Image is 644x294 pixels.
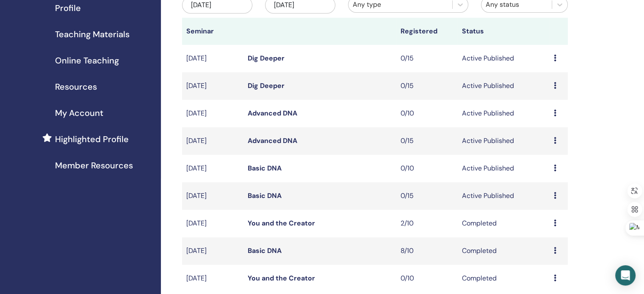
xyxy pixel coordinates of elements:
td: [DATE] [182,72,243,100]
th: Registered [396,18,458,45]
td: [DATE] [182,45,243,72]
td: [DATE] [182,265,243,292]
a: Basic DNA [248,191,282,200]
td: Active Published [458,72,550,100]
td: Completed [458,210,550,237]
span: Resources [55,80,97,93]
td: Active Published [458,182,550,210]
a: Dig Deeper [248,81,285,90]
a: Basic DNA [248,164,282,173]
td: 0/15 [396,182,458,210]
td: [DATE] [182,210,243,237]
td: Active Published [458,127,550,155]
th: Status [458,18,550,45]
td: Completed [458,265,550,292]
td: 0/15 [396,72,458,100]
td: 0/15 [396,127,458,155]
td: [DATE] [182,155,243,182]
a: You and the Creator [248,274,315,283]
td: 8/10 [396,237,458,265]
th: Seminar [182,18,243,45]
span: Member Resources [55,159,133,172]
span: Highlighted Profile [55,133,129,146]
td: Completed [458,237,550,265]
td: [DATE] [182,237,243,265]
td: Active Published [458,45,550,72]
a: Basic DNA [248,246,282,255]
a: Dig Deeper [248,54,285,63]
a: You and the Creator [248,219,315,228]
a: Advanced DNA [248,136,297,145]
span: Online Teaching [55,54,119,67]
div: Open Intercom Messenger [615,265,636,286]
span: Profile [55,2,81,14]
span: Teaching Materials [55,28,130,41]
td: [DATE] [182,127,243,155]
td: 0/10 [396,100,458,127]
td: 0/15 [396,45,458,72]
td: Active Published [458,155,550,182]
td: [DATE] [182,182,243,210]
td: Active Published [458,100,550,127]
td: [DATE] [182,100,243,127]
td: 2/10 [396,210,458,237]
span: My Account [55,107,103,119]
a: Advanced DNA [248,109,297,118]
td: 0/10 [396,155,458,182]
td: 0/10 [396,265,458,292]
